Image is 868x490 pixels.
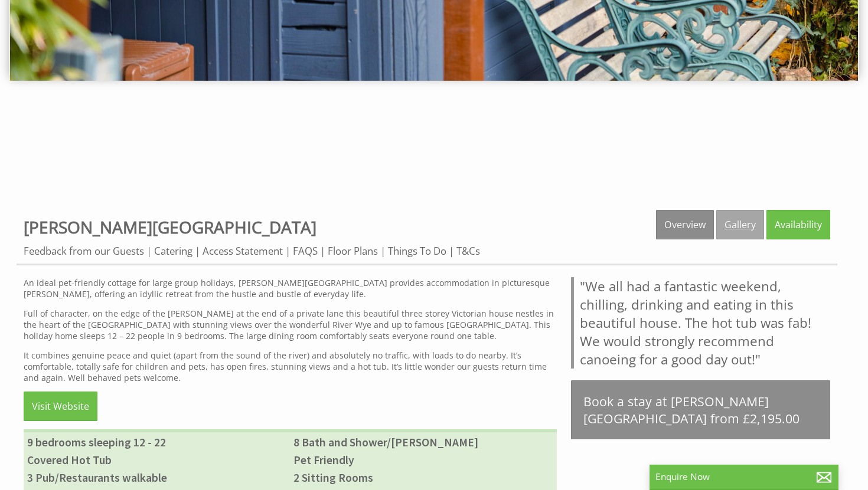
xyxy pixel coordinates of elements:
[290,433,556,451] li: 8 Bath and Shower/[PERSON_NAME]
[571,277,830,369] blockquote: "We all had a fantastic weekend, chilling, drinking and eating in this beautiful house. The hot t...
[24,308,557,341] p: Full of character, on the edge of the [PERSON_NAME] at the end of a private lane this beautiful t...
[293,244,318,258] a: FAQS
[290,469,556,486] li: 2 Sitting Rooms
[24,469,290,486] li: 3 Pub/Restaurants walkable
[456,244,480,258] a: T&Cs
[388,244,446,258] a: Things To Do
[328,244,378,258] a: Floor Plans
[571,380,830,439] a: Book a stay at [PERSON_NAME][GEOGRAPHIC_DATA] from £2,195.00
[7,110,861,199] iframe: Customer reviews powered by Trustpilot
[24,277,557,300] p: An ideal pet-friendly cottage for large group holidays, [PERSON_NAME][GEOGRAPHIC_DATA] provides a...
[203,244,283,258] a: Access Statement
[716,210,764,239] a: Gallery
[24,392,97,421] a: Visit Website
[766,210,830,239] a: Availability
[24,244,144,258] a: Feedback from our Guests
[154,244,192,258] a: Catering
[24,216,316,238] a: [PERSON_NAME][GEOGRAPHIC_DATA]
[24,451,290,469] li: Covered Hot Tub
[290,451,556,469] li: Pet Friendly
[655,471,833,483] p: Enquire Now
[656,210,714,239] a: Overview
[24,433,290,451] li: 9 bedrooms sleeping 12 - 22
[24,350,557,383] p: It combines genuine peace and quiet (apart from the sound of the river) and absolutely no traffic...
